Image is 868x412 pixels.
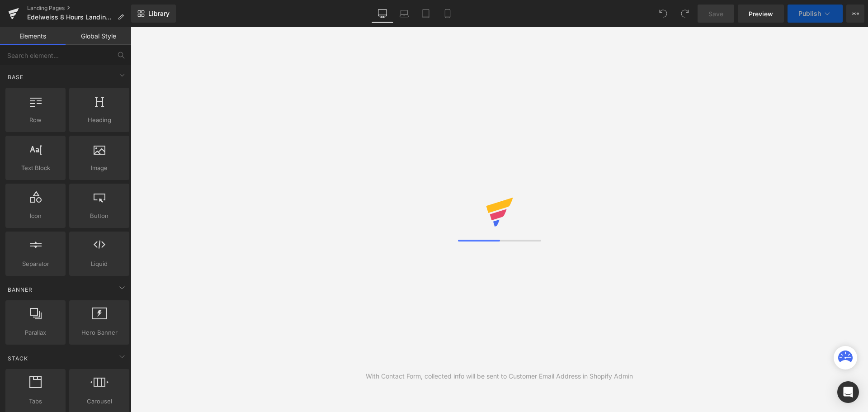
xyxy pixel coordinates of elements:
span: Base [7,73,24,81]
a: Global Style [66,27,131,45]
span: Banner [7,285,33,294]
span: Row [8,115,63,125]
a: Preview [738,5,784,23]
a: Tablet [415,5,437,23]
a: Landing Pages [27,5,131,12]
a: Mobile [437,5,458,23]
span: Heading [72,115,127,125]
span: Text Block [8,163,63,173]
span: Hero Banner [72,328,127,337]
span: Preview [749,9,773,19]
a: Laptop [393,5,415,23]
span: Liquid [72,259,127,269]
span: Parallax [8,328,63,337]
button: Publish [788,5,843,23]
div: With Contact Form, collected info will be sent to Customer Email Address in Shopify Admin [366,371,633,381]
span: Button [72,211,127,221]
a: Desktop [372,5,393,23]
button: Redo [676,5,694,23]
a: New Library [131,5,176,23]
button: More [846,5,864,23]
button: Undo [654,5,672,23]
span: Separator [8,259,63,269]
span: Image [72,163,127,173]
span: Icon [8,211,63,221]
div: Open Intercom Messenger [837,381,859,403]
span: Publish [798,10,821,17]
span: Library [148,9,170,18]
span: Save [708,9,723,19]
span: Tabs [8,397,63,406]
span: Carousel [72,397,127,406]
span: Stack [7,354,29,363]
span: Edelweiss 8 Hours Landing Page [27,14,114,21]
